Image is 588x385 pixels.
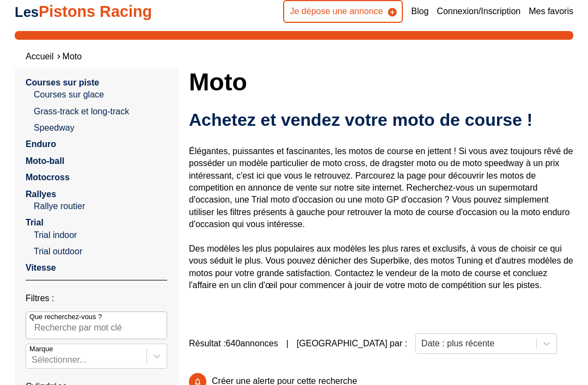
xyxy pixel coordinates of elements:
a: Speedway [34,122,167,134]
h1: Moto [189,69,573,95]
p: Élégantes, puissantes et fascinantes, les motos de course en jettent ! Si vous avez toujours rêvé... [189,145,573,292]
span: Résultat : 640 annonces [189,338,278,350]
a: Moto-ball [26,156,64,166]
a: Mes favoris [529,5,573,17]
a: Courses sur glace [34,89,167,101]
a: Blog [411,5,428,17]
input: MarqueSélectionner... [32,355,34,365]
span: | [286,338,289,350]
p: Marque [29,344,53,354]
h2: Achetez et vendez votre moto de course ! [189,109,573,131]
p: Filtres : [26,292,167,304]
a: Rallye routier [34,200,167,212]
span: Les [15,4,39,20]
a: Accueil [26,52,54,61]
a: Grass-track et long-track [34,106,167,118]
input: Que recherchez-vous ? [26,311,167,339]
a: Trial indoor [34,229,167,241]
p: Que recherchez-vous ? [29,312,102,322]
a: Enduro [26,139,56,149]
a: Courses sur piste [26,78,99,87]
a: Connexion/Inscription [437,5,520,17]
p: [GEOGRAPHIC_DATA] par : [297,338,407,350]
a: LesPistons Racing [15,3,152,20]
a: Moto [63,52,82,61]
a: Rallyes [26,190,56,199]
a: Trial [26,218,44,227]
a: Trial outdoor [34,246,167,258]
a: Vitesse [26,263,56,272]
a: Motocross [26,173,70,182]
